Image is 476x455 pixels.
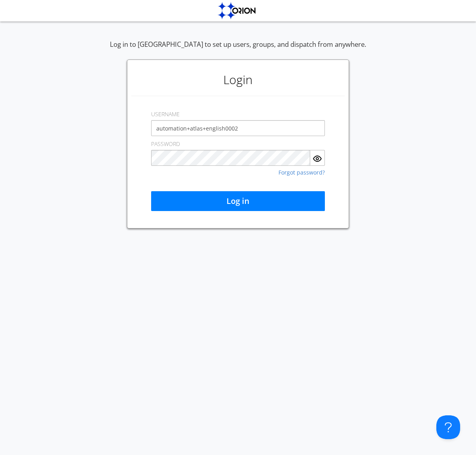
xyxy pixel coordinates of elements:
[310,150,325,166] button: Show Password
[151,110,180,118] label: USERNAME
[151,150,310,166] input: Password
[110,40,366,60] div: Log in to [GEOGRAPHIC_DATA] to set up users, groups, and dispatch from anywhere.
[131,64,345,96] h1: Login
[278,170,325,175] a: Forgot password?
[151,140,180,148] label: PASSWORD
[151,191,325,211] button: Log in
[436,415,460,439] iframe: Toggle Customer Support
[313,154,322,163] img: eye.svg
